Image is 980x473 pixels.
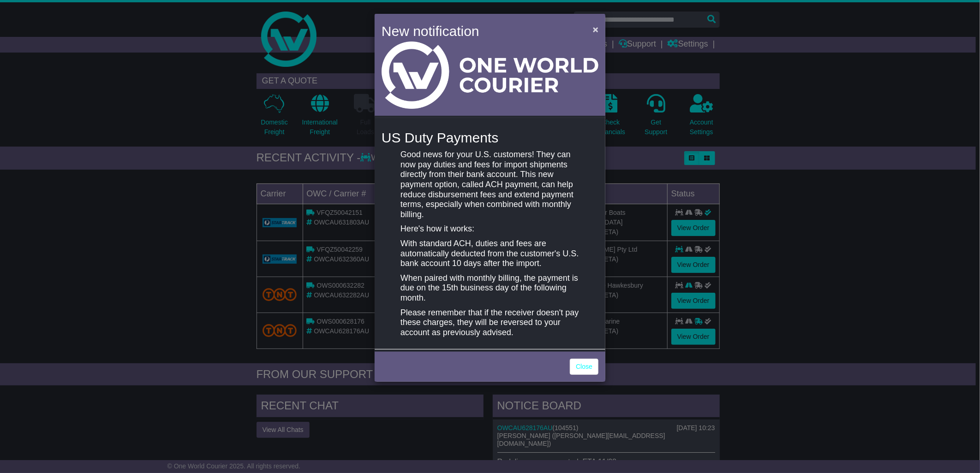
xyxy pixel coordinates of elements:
h4: New notification [382,21,580,41]
p: Here's how it works: [400,224,580,234]
span: × [593,24,598,35]
p: When paired with monthly billing, the payment is due on the 15th business day of the following mo... [400,273,580,303]
p: With standard ACH, duties and fees are automatically deducted from the customer's U.S. bank accou... [400,239,580,269]
button: Close [588,20,603,39]
img: Light [382,41,598,109]
p: Good news for your U.S. customers! They can now pay duties and fees for import shipments directly... [400,150,580,219]
h4: US Duty Payments [382,130,598,145]
p: Please remember that if the receiver doesn't pay these charges, they will be reversed to your acc... [400,308,580,338]
a: Close [570,359,598,375]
